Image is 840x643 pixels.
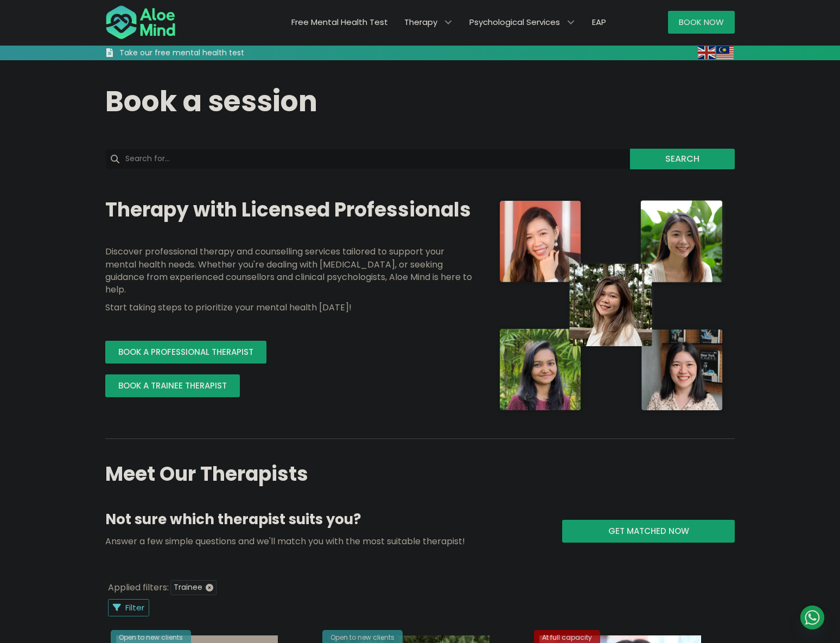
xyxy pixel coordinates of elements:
h3: Take our free mental health test [119,48,302,59]
a: Take our free mental health test [105,48,302,60]
img: en [698,46,715,59]
a: Get matched now [562,520,735,543]
p: Start taking steps to prioritize your mental health [DATE]! [105,301,474,314]
nav: Menu [190,11,614,34]
a: Free Mental Health Test [283,11,396,34]
span: Free Mental Health Test [291,16,388,28]
button: Filter Listings [108,599,149,616]
span: BOOK A TRAINEE THERAPIST [118,380,227,391]
a: EAP [584,11,614,34]
span: Filter [125,602,144,613]
span: EAP [592,16,606,28]
a: English [698,46,716,59]
img: Aloe mind Logo [105,4,176,40]
a: Malay [716,46,735,59]
h3: Not sure which therapist suits you? [105,510,546,534]
span: Get matched now [608,525,689,537]
span: Therapy [404,16,453,28]
a: Whatsapp [800,606,824,629]
button: Trainee [170,580,217,595]
input: Search for... [105,149,630,169]
span: Book a session [105,81,317,121]
span: Meet Our Therapists [105,460,308,488]
a: Psychological ServicesPsychological Services: submenu [461,11,584,34]
span: Therapy: submenu [440,15,456,30]
a: Book Now [668,11,735,34]
span: Therapy with Licensed Professionals [105,196,471,224]
a: BOOK A PROFESSIONAL THERAPIST [105,341,266,364]
span: Psychological Services: submenu [563,15,578,30]
span: BOOK A PROFESSIONAL THERAPIST [118,346,253,358]
img: ms [716,46,734,59]
a: BOOK A TRAINEE THERAPIST [105,374,240,397]
span: Applied filters: [108,581,169,594]
img: Therapist collage [496,196,728,417]
button: Search [630,149,735,169]
span: Psychological Services [469,16,576,28]
a: TherapyTherapy: submenu [396,11,461,34]
span: Book Now [679,16,724,28]
p: Answer a few simple questions and we'll match you with the most suitable therapist! [105,535,546,547]
p: Discover professional therapy and counselling services tailored to support your mental health nee... [105,245,474,296]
